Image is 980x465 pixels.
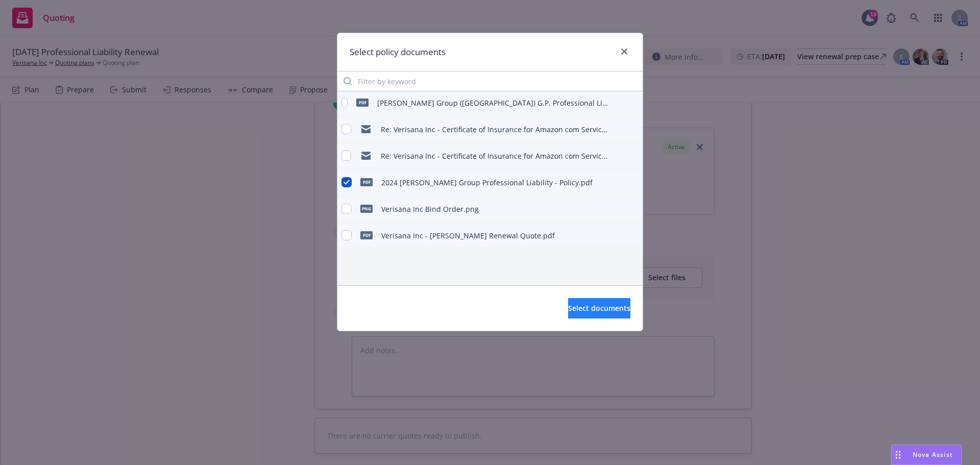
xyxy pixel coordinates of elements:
button: download file [613,96,621,109]
button: preview file [629,123,639,135]
button: download file [613,203,621,215]
button: preview file [629,229,639,241]
button: preview file [629,96,639,109]
input: Filter by keyword [337,71,643,91]
span: pdf [360,178,373,186]
div: Drag to move [892,445,904,464]
button: download file [613,150,621,162]
div: Verisana Inc - [PERSON_NAME] Renewal Quote.pdf [381,230,555,241]
button: preview file [629,150,639,162]
button: preview file [629,176,639,188]
div: 2024 [PERSON_NAME] Group Professional Liability - Policy.pdf [381,177,593,188]
button: download file [613,123,621,135]
h1: Select policy documents [350,45,446,59]
button: download file [613,176,621,188]
div: Re: Verisana Inc - Certificate of Insurance for Amazon com Services LLC [381,124,609,135]
div: Re: Verisana Inc - Certificate of Insurance for Amazon com Services LLC [381,151,609,161]
span: PDF [356,99,369,106]
button: Nova Assist [891,445,962,465]
span: png [360,205,373,212]
button: download file [613,229,621,241]
span: Nova Assist [913,450,953,459]
a: close [618,45,630,58]
button: preview file [629,203,639,215]
span: Select documents [568,303,630,313]
div: [PERSON_NAME] Group ([GEOGRAPHIC_DATA]) G.P. Professional Liability [DATE] - [DATE] Loss Runs - V... [377,97,609,108]
button: Select documents [568,298,630,319]
div: Verisana Inc Bind Order.png [381,204,479,214]
span: pdf [360,231,373,239]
